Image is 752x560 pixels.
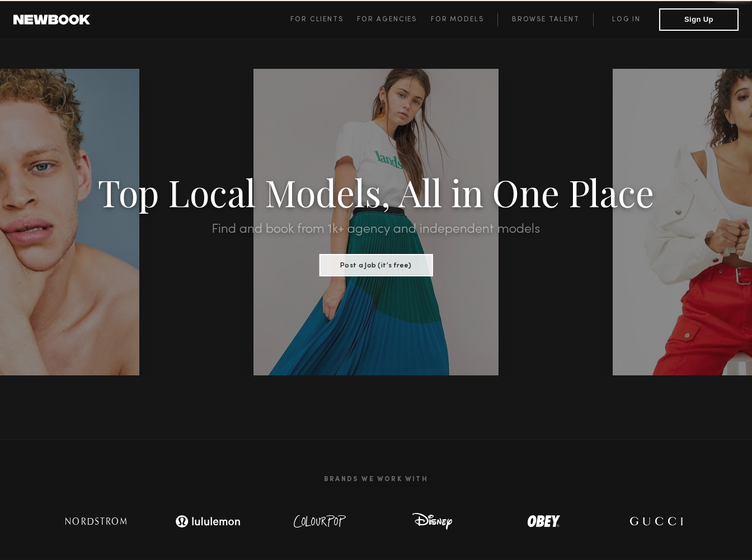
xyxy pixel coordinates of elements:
[619,510,692,533] img: logo-gucci.svg
[57,510,135,533] img: logo-nordstrom.svg
[319,258,433,270] a: Post a Job (it’s free)
[357,16,417,23] span: For Agencies
[431,13,498,26] a: For Models
[290,16,344,23] span: For Clients
[497,13,593,26] a: Browse Talent
[57,223,695,236] h2: Find and book from 1k+ agency and independent models
[57,175,695,209] h1: Top Local Models, All in One Place
[169,510,247,533] img: logo-lulu.svg
[593,13,659,26] a: Log in
[431,16,484,23] span: For Models
[319,254,433,276] button: Post a Job (it’s free)
[507,510,580,533] img: logo-obey.svg
[40,462,712,497] h2: Brands We Work With
[357,13,430,26] a: For Agencies
[290,13,357,26] a: For Clients
[659,8,739,31] button: Sign Up
[284,510,356,533] img: logo-colour-pop.svg
[396,510,468,533] img: logo-disney.svg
